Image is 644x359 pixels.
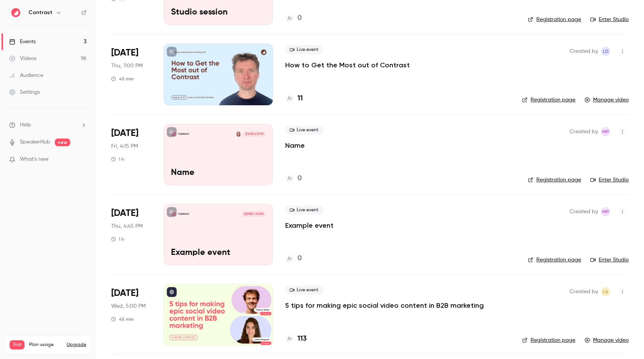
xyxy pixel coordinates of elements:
[522,96,575,104] a: Registration page
[111,316,134,322] div: 45 min
[10,340,25,349] span: Trial
[285,126,323,135] span: Live event
[285,60,410,70] a: How to Get the Most out of Contrast
[285,173,302,184] a: 0
[285,334,307,344] a: 113
[590,176,629,184] a: Enter Studio
[601,207,610,216] span: Maxim Poulsen
[111,287,138,299] span: [DATE]
[171,248,266,258] p: Example event
[111,62,143,70] span: Thu, 7:00 PM
[285,93,303,104] a: 11
[243,131,265,137] span: [DATE] 4:15 PM
[111,124,151,185] div: Jul 18 Fri, 4:15 PM (Europe/Paris)
[9,121,87,129] li: help-dropdown-opener
[528,256,581,264] a: Registration page
[601,287,610,296] span: Lusine Sargsyan
[9,88,40,96] div: Settings
[601,127,610,136] span: Maxim Poulsen
[297,253,302,264] h4: 0
[297,13,302,23] h4: 0
[603,47,609,56] span: Ld
[111,236,124,242] div: 1 h
[20,138,50,146] a: SpeakerHub
[111,222,143,230] span: Thu, 4:45 PM
[164,204,273,265] a: Example eventContrast[DATE] 4:45 PMExample event
[590,256,629,264] a: Enter Studio
[111,47,138,59] span: [DATE]
[171,168,266,178] p: Name
[111,204,151,265] div: Jul 10 Thu, 4:45 PM (Europe/Paris)
[602,127,609,136] span: MP
[601,47,610,56] span: Luuk de Jonge
[285,141,305,150] a: Name
[285,206,323,215] span: Live event
[20,155,49,163] span: What's new
[111,207,138,219] span: [DATE]
[111,76,134,82] div: 45 min
[9,38,36,46] div: Events
[585,96,629,104] a: Manage video
[10,7,22,19] img: Contrast
[297,334,307,344] h4: 113
[590,16,629,23] a: Enter Studio
[67,342,86,348] button: Upgrade
[9,72,43,79] div: Audience
[178,132,189,136] p: Contrast
[602,207,609,216] span: MP
[522,336,575,344] a: Registration page
[111,156,124,162] div: 1 h
[570,127,598,136] span: Created by
[171,8,266,18] p: Studio session
[28,9,53,16] h6: Contrast
[242,211,265,217] span: [DATE] 4:45 PM
[285,301,484,310] a: 5 tips for making epic social video content in B2B marketing
[111,127,138,139] span: [DATE]
[9,55,36,62] div: Videos
[285,13,302,23] a: 0
[111,142,138,150] span: Fri, 4:15 PM
[29,342,62,348] span: Plan usage
[528,176,581,184] a: Registration page
[55,139,70,146] span: new
[603,287,608,296] span: LS
[297,93,303,104] h4: 11
[236,131,241,137] img: Maxim Poulsen
[585,336,629,344] a: Manage video
[111,284,151,345] div: Jul 2 Wed, 11:00 AM (America/New York)
[285,286,323,295] span: Live event
[164,124,273,185] a: NameContrastMaxim Poulsen[DATE] 4:15 PMName
[178,212,189,216] p: Contrast
[285,45,323,54] span: Live event
[285,253,302,264] a: 0
[528,16,581,23] a: Registration page
[570,47,598,56] span: Created by
[297,173,302,184] h4: 0
[285,221,333,230] a: Example event
[20,121,31,129] span: Help
[111,302,146,310] span: Wed, 5:00 PM
[570,287,598,296] span: Created by
[111,44,151,105] div: Aug 21 Thu, 12:00 PM (America/Chicago)
[570,207,598,216] span: Created by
